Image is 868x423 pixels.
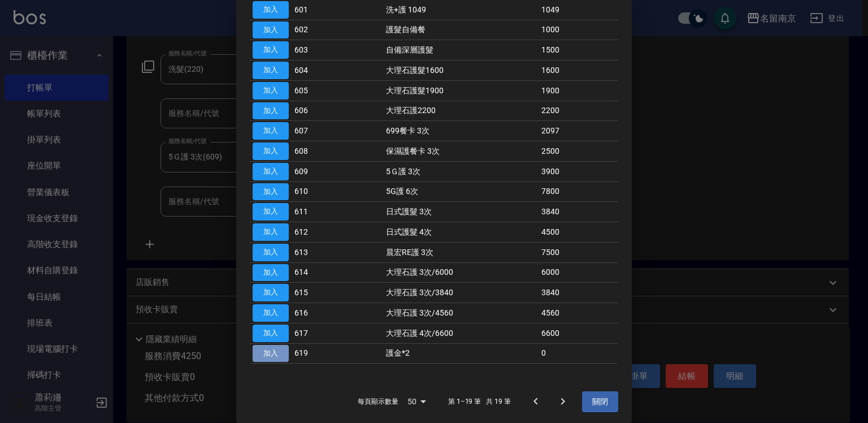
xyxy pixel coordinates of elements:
[292,61,337,81] td: 604
[539,161,618,182] td: 3900
[539,101,618,121] td: 2200
[539,222,618,243] td: 4500
[292,343,337,364] td: 619
[253,325,289,342] button: 加入
[358,396,398,407] p: 每頁顯示數量
[383,40,539,61] td: 自備深層護髮
[539,182,618,202] td: 7800
[292,202,337,222] td: 611
[253,102,289,120] button: 加入
[383,303,539,323] td: 大理石護 3次/4560
[292,182,337,202] td: 610
[253,264,289,282] button: 加入
[539,303,618,323] td: 4560
[383,101,539,121] td: 大理石護2200
[539,80,618,101] td: 1900
[383,283,539,303] td: 大理石護 3次/3840
[539,343,618,364] td: 0
[383,141,539,162] td: 保濕護餐卡 3次
[539,202,618,222] td: 3840
[253,62,289,79] button: 加入
[383,262,539,283] td: 大理石護 3次/6000
[292,303,337,323] td: 616
[539,20,618,40] td: 1000
[292,40,337,61] td: 603
[292,242,337,262] td: 613
[253,223,289,241] button: 加入
[539,283,618,303] td: 3840
[383,20,539,40] td: 護髮自備餐
[292,283,337,303] td: 615
[253,284,289,301] button: 加入
[253,143,289,160] button: 加入
[253,1,289,19] button: 加入
[253,82,289,100] button: 加入
[383,121,539,141] td: 699餐卡 3次
[383,161,539,182] td: 5Ｇ護 3次
[253,203,289,221] button: 加入
[539,61,618,81] td: 1600
[292,323,337,343] td: 617
[253,304,289,322] button: 加入
[253,183,289,201] button: 加入
[292,101,337,121] td: 606
[292,80,337,101] td: 605
[539,242,618,262] td: 7500
[253,41,289,59] button: 加入
[292,262,337,283] td: 614
[253,345,289,362] button: 加入
[383,61,539,81] td: 大理石護髮1600
[292,141,337,162] td: 608
[253,21,289,39] button: 加入
[539,121,618,141] td: 2097
[253,244,289,261] button: 加入
[383,242,539,262] td: 晨宏RE護 3次
[383,323,539,343] td: 大理石護 4次/6600
[448,396,511,407] p: 第 1–19 筆 共 19 筆
[539,40,618,61] td: 1500
[383,222,539,243] td: 日式護髮 4次
[539,262,618,283] td: 6000
[253,163,289,180] button: 加入
[383,202,539,222] td: 日式護髮 3次
[383,182,539,202] td: 5G護 6次
[383,80,539,101] td: 大理石護髮1900
[582,391,618,412] button: 關閉
[292,121,337,141] td: 607
[403,386,430,417] div: 50
[253,122,289,140] button: 加入
[292,161,337,182] td: 609
[539,141,618,162] td: 2500
[539,323,618,343] td: 6600
[292,222,337,243] td: 612
[292,20,337,40] td: 602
